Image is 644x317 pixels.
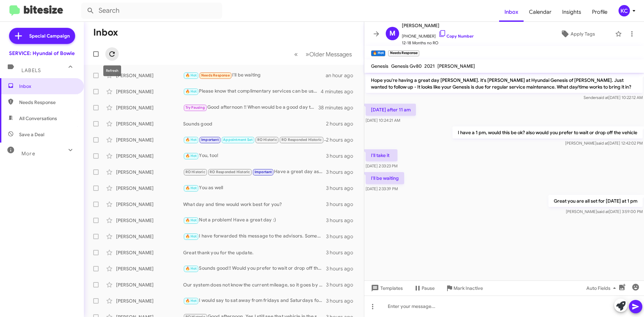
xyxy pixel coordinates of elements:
[183,88,321,95] div: Please know that complimentary services can be used at any Hyundai dealership, so you’re not limi...
[183,104,318,111] div: Good afternoon !! When would be a good day to bring the Palisade back in for us to look at the ot...
[21,151,35,157] span: More
[183,136,326,144] div: Ok
[422,282,435,294] span: Pause
[571,28,595,40] span: Apply Tags
[185,105,205,110] span: Try Pausing
[294,50,298,58] span: «
[116,298,183,304] div: [PERSON_NAME]
[185,138,197,142] span: 🔥 Hot
[402,40,474,46] span: 12-18 Months no RO
[440,282,488,294] button: Mark Inactive
[9,50,75,57] div: SERVICE: Hyundai of Bowie
[116,185,183,192] div: [PERSON_NAME]
[116,104,183,111] div: [PERSON_NAME]
[543,28,612,40] button: Apply Tags
[185,266,197,271] span: 🔥 Hot
[185,73,197,77] span: 🔥 Hot
[597,209,609,214] span: said at
[116,169,183,175] div: [PERSON_NAME]
[185,218,197,222] span: 🔥 Hot
[281,138,322,142] span: RO Responded Historic
[424,63,435,69] span: 2021
[183,152,326,160] div: You, too!
[29,33,70,39] span: Special Campaign
[103,65,121,76] div: Refresh
[452,126,643,139] p: I have a 1 pm, would this be ok? also would you prefer to wait or drop off the vehicle
[185,170,205,174] span: RO Historic
[318,104,359,111] div: 38 minutes ago
[93,27,118,38] h1: Inbox
[524,2,557,22] span: Calendar
[408,282,440,294] button: Pause
[402,30,474,40] span: [PHONE_NUMBER]
[201,138,219,142] span: Important
[19,99,76,106] span: Needs Response
[597,95,608,100] span: said at
[183,168,326,176] div: Have a great day as well
[557,2,587,22] a: Insights
[438,34,474,39] a: Copy Number
[116,217,183,224] div: [PERSON_NAME]
[388,50,419,56] small: Needs Response
[21,67,41,73] span: Labels
[185,89,197,94] span: 🔥 Hot
[586,282,619,294] span: Auto Fields
[183,201,326,208] div: What day and time would work best for you?
[326,281,359,288] div: 3 hours ago
[326,201,359,208] div: 3 hours ago
[584,95,643,100] span: Sender [DATE] 10:22:12 AM
[321,88,359,95] div: 4 minutes ago
[391,63,422,69] span: Genesis Gv80
[309,51,352,58] span: Older Messages
[366,186,398,191] span: [DATE] 2:33:39 PM
[366,149,397,161] p: I'll take it
[223,138,253,142] span: Appointment Set
[326,233,359,240] div: 3 hours ago
[116,233,183,240] div: [PERSON_NAME]
[116,137,183,143] div: [PERSON_NAME]
[185,299,197,303] span: 🔥 Hot
[326,265,359,272] div: 3 hours ago
[366,74,643,93] p: Hope you're having a great day [PERSON_NAME]. it's [PERSON_NAME] at Hyundai Genesis of [PERSON_NA...
[185,234,197,239] span: 🔥 Hot
[257,138,277,142] span: RO Historic
[619,5,630,16] div: KC
[183,71,326,79] div: I'll be waiting
[19,115,57,122] span: All Conversations
[116,72,183,79] div: [PERSON_NAME]
[185,154,197,158] span: 🔥 Hot
[116,249,183,256] div: [PERSON_NAME]
[371,50,385,56] small: 🔥 Hot
[366,118,400,123] span: [DATE] 10:24:21 AM
[437,63,475,69] span: [PERSON_NAME]
[326,169,359,175] div: 3 hours ago
[326,120,359,127] div: 2 hours ago
[290,47,302,61] button: Previous
[326,137,359,143] div: 2 hours ago
[499,2,524,22] a: Inbox
[326,153,359,159] div: 3 hours ago
[81,3,222,19] input: Search
[183,281,326,288] div: Our system does not know the current mileage, so it goes by months. If the vehicle is not yet due...
[116,120,183,127] div: [PERSON_NAME]
[183,216,326,224] div: Not a problem! Have a great day :)
[587,2,613,22] a: Profile
[210,170,250,174] span: RO Responded Historic
[326,298,359,304] div: 3 hours ago
[302,47,356,61] button: Next
[326,217,359,224] div: 3 hours ago
[389,28,395,39] span: M
[201,73,230,77] span: Needs Response
[364,282,408,294] button: Templates
[116,153,183,159] div: [PERSON_NAME]
[366,172,404,184] p: I'll be waiting
[581,282,624,294] button: Auto Fields
[183,232,326,240] div: I have forwarded this message to the advisors. Someone should be reaching out
[613,5,637,16] button: KC
[183,249,326,256] div: Great thank you for the update.
[19,83,76,90] span: Inbox
[366,163,397,168] span: [DATE] 2:33:23 PM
